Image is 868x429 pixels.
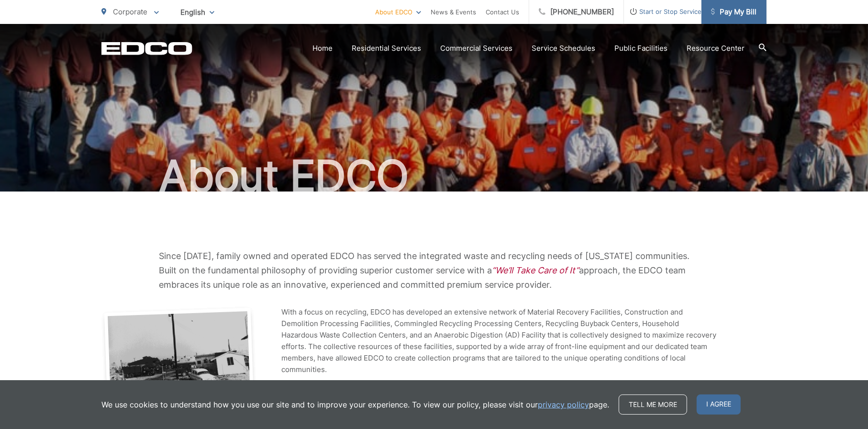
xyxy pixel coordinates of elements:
p: We use cookies to understand how you use our site and to improve your experience. To view our pol... [101,399,609,410]
img: EDCO facility [101,306,257,428]
a: Residential Services [352,43,421,54]
a: News & Events [431,6,476,18]
h1: About EDCO [101,152,767,200]
a: Service Schedules [532,43,595,54]
span: Pay My Bill [711,6,757,18]
a: Public Facilities [614,43,668,54]
span: Corporate [113,7,147,16]
a: EDCD logo. Return to the homepage. [101,42,192,55]
a: Resource Center [687,43,745,54]
a: Tell me more [619,395,687,415]
a: Contact Us [486,6,519,18]
span: English [173,4,222,21]
span: I agree [697,395,741,415]
a: Commercial Services [440,43,512,54]
a: privacy policy [538,399,589,410]
a: About EDCO [375,6,421,18]
em: “We’ll Take Care of It” [492,265,579,275]
p: With a focus on recycling, EDCO has developed an extensive network of Material Recovery Facilitie... [281,306,717,375]
p: Since [DATE], family owned and operated EDCO has served the integrated waste and recycling needs ... [159,249,709,292]
a: Home [312,43,333,54]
